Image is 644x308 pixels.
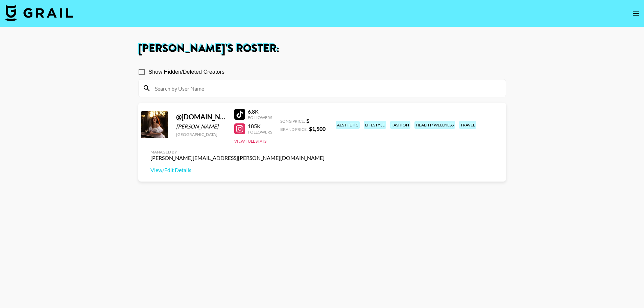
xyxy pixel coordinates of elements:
div: fashion [390,121,410,129]
div: travel [459,121,476,129]
div: Followers [248,115,272,120]
button: open drawer [629,7,643,20]
strong: $ [306,117,309,124]
div: Followers [248,129,272,135]
div: [PERSON_NAME] [176,123,226,130]
div: aesthetic [336,121,360,129]
span: Show Hidden/Deleted Creators [149,68,225,76]
div: [GEOGRAPHIC_DATA] [176,132,226,137]
button: View Full Stats [234,139,266,144]
span: Brand Price: [280,127,308,132]
img: Grail Talent [5,5,73,21]
div: Managed By [150,149,325,155]
div: [PERSON_NAME][EMAIL_ADDRESS][PERSON_NAME][DOMAIN_NAME] [150,155,325,161]
input: Search by User Name [151,83,502,94]
span: Song Price: [280,119,305,124]
strong: $ 1,500 [309,125,326,132]
div: lifestyle [364,121,386,129]
h1: [PERSON_NAME] 's Roster: [138,43,506,54]
div: 6.8K [248,108,272,115]
div: health / wellness [414,121,455,129]
div: @ [DOMAIN_NAME] [176,113,226,121]
a: View/Edit Details [150,167,325,173]
div: 185K [248,123,272,129]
